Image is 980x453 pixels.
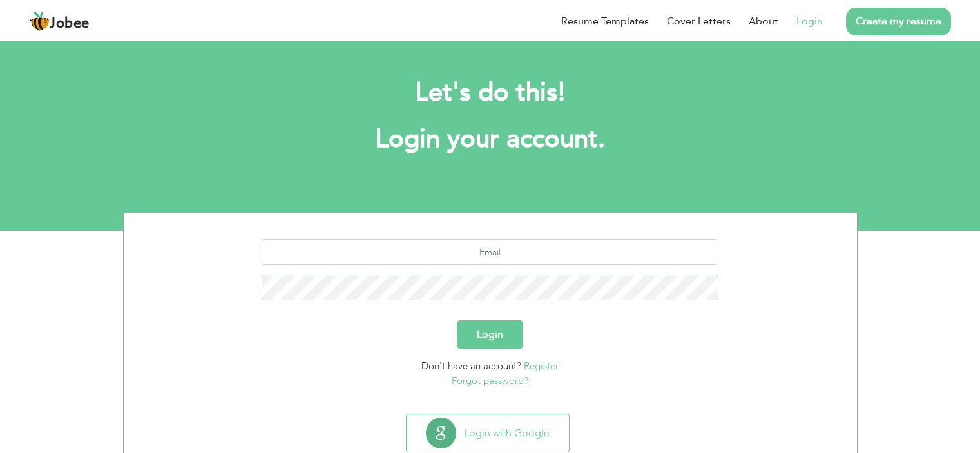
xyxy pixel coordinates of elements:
[667,14,731,29] a: Cover Letters
[50,17,90,31] span: Jobee
[796,14,823,29] a: Login
[452,374,528,387] a: Forgot password?
[262,239,718,265] input: Email
[142,76,838,110] h2: Let's do this!
[749,14,778,29] a: About
[524,360,559,372] a: Register
[407,414,569,452] button: Login with Google
[142,122,838,156] h1: Login your account.
[421,360,521,372] span: Don't have an account?
[561,14,649,29] a: Resume Templates
[29,11,90,32] a: Jobee
[846,8,951,35] a: Create my resume
[457,320,523,349] button: Login
[29,11,50,32] img: jobee.io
